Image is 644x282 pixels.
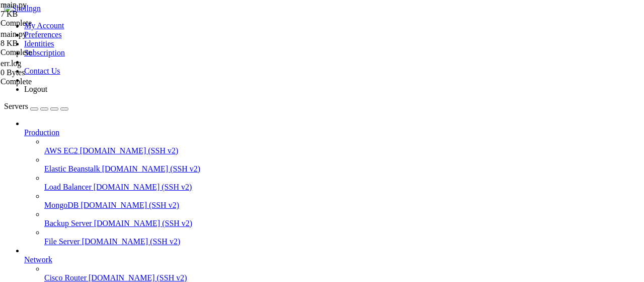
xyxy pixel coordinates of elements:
[4,38,514,46] x-row: * Support: [URL][DOMAIN_NAME]
[1,10,101,19] div: 7 KB
[1,59,101,77] span: err.log
[1,1,27,9] span: main.py
[1,30,101,48] span: main.py
[1,30,27,38] span: main.py
[4,54,514,63] x-row: This system has been minimized by removing packages and content that are
[4,29,514,38] x-row: * Management: [URL][DOMAIN_NAME]
[4,63,514,72] x-row: not required on a system that users do not log into.
[1,48,101,57] div: Complete
[4,97,514,105] x-row: root@big-country:~#
[4,4,514,13] x-row: Welcome to Ubuntu 22.04.5 LTS (GNU/Linux 5.15.0-144-generic x86_64)
[1,39,101,48] div: 8 KB
[1,68,101,77] div: 0 Bytes
[4,88,514,97] x-row: Last login: [DATE] from [TECHNICAL_ID]
[90,97,94,105] div: (20, 11)
[4,21,514,29] x-row: * Documentation: [URL][DOMAIN_NAME]
[1,59,21,68] span: err.log
[4,80,514,88] x-row: To restore this content, you can run the 'unminimize' command.
[1,1,101,19] span: main.py
[1,77,101,86] div: Complete
[1,19,101,28] div: Complete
